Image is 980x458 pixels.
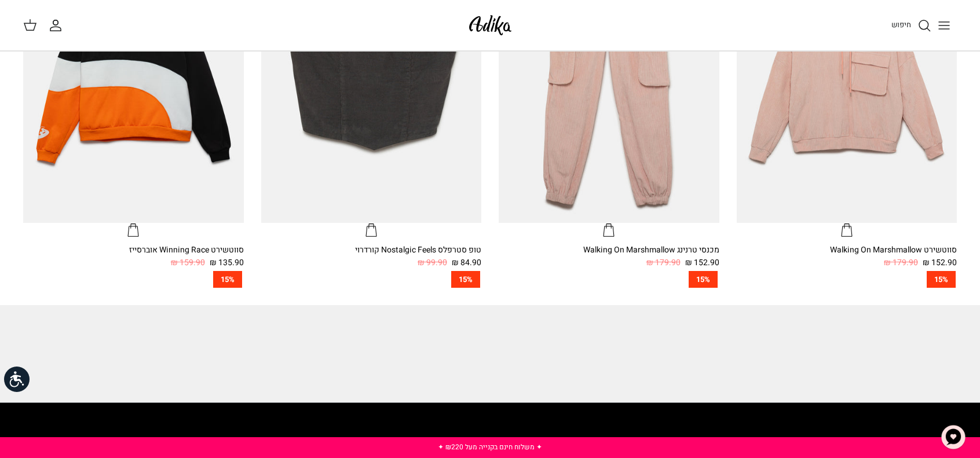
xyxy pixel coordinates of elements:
[685,257,719,269] span: 152.90 ₪
[171,257,205,269] span: 159.90 ₪
[931,13,957,38] button: Toggle menu
[213,271,242,288] span: 15%
[689,271,718,288] span: 15%
[646,257,681,269] span: 179.90 ₪
[49,19,67,32] a: החשבון שלי
[891,19,931,32] a: חיפוש
[499,244,719,257] div: מכנסי טרנינג Walking On Marshmallow
[891,19,911,30] span: חיפוש
[210,257,244,269] span: 135.90 ₪
[737,244,957,257] div: סווטשירט Walking On Marshmallow
[923,257,957,269] span: 152.90 ₪
[261,244,482,270] a: טופ סטרפלס Nostalgic Feels קורדרוי 84.90 ₪ 99.90 ₪
[499,244,719,270] a: מכנסי טרנינג Walking On Marshmallow 152.90 ₪ 179.90 ₪
[418,257,447,269] span: 99.90 ₪
[936,420,971,455] button: צ'אט
[261,244,482,257] div: טופ סטרפלס Nostalgic Feels קורדרוי
[23,244,244,257] div: סווטשירט Winning Race אוברסייז
[23,244,244,270] a: סווטשירט Winning Race אוברסייז 135.90 ₪ 159.90 ₪
[23,271,244,288] a: 15%
[884,257,918,269] span: 179.90 ₪
[466,12,515,39] img: Adika IL
[499,271,719,288] a: 15%
[452,257,481,269] span: 84.90 ₪
[261,271,482,288] a: 15%
[438,442,542,452] a: ✦ משלוח חינם בקנייה מעל ₪220 ✦
[737,271,957,288] a: 15%
[451,271,480,288] span: 15%
[927,271,956,288] span: 15%
[737,244,957,270] a: סווטשירט Walking On Marshmallow 152.90 ₪ 179.90 ₪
